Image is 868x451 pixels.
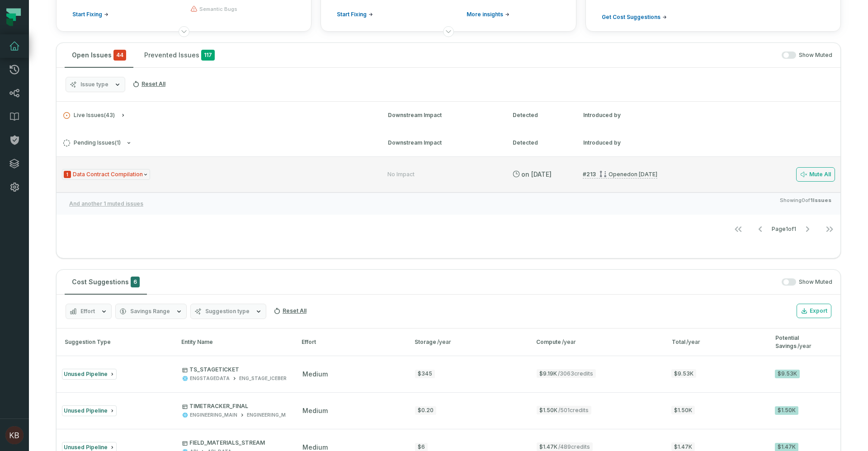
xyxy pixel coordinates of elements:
[66,77,125,92] button: Issue type
[602,14,660,21] span: Get Cost Suggestions
[66,197,147,211] button: And another 1 muted issues
[388,111,496,119] div: Downstream Impact
[64,171,71,178] span: Severity
[810,197,831,203] strong: 1 Issues
[57,392,840,428] button: Unused PipelineTIMETRACKER_FINALENGINEERING_MAINENGINEERING_MAIN_OUTPUTmedium$0.20$1.50K/501credi...
[63,112,115,119] span: Live Issues ( 43 )
[64,444,108,451] span: Unused Pipeline
[190,304,266,319] button: Suggestion type
[686,338,700,345] span: /year
[113,50,126,61] span: critical issues and errors combined
[797,220,818,238] button: Go to next page
[72,11,108,18] a: Start Fixing
[415,338,520,346] div: Storage
[671,369,696,378] span: $9.53K
[201,50,215,61] span: 117
[57,156,840,240] div: Pending Issues(1)
[631,171,657,178] relative-time: Aug 6, 2025, 2:03 PM CDT
[337,11,373,18] a: Start Fixing
[63,140,372,146] button: Pending Issues(1)
[727,220,840,238] ul: Page 1 of 1
[513,111,567,119] div: Detected
[65,270,147,294] button: Cost Suggestions
[270,304,310,318] button: Reset All
[226,52,832,59] div: Show Muted
[302,443,328,451] span: medium
[5,426,24,444] img: avatar of Kennedy Bruce
[602,14,667,21] a: Get Cost Suggestions
[62,169,150,180] span: Issue Type
[131,277,140,287] span: 6
[819,220,840,238] button: Go to last page
[537,369,596,378] span: $9.19K
[182,439,265,446] p: FIELD_MATERIALS_STREAM
[583,139,665,147] div: Introduced by
[205,308,250,315] span: Suggestion type
[65,43,133,67] button: Open Issues
[671,406,695,414] span: $1.50K
[562,338,576,345] span: /year
[796,167,835,182] button: Mute All
[467,11,509,18] a: More insights
[239,375,290,382] div: ENG_STAGE_ICEBERG
[337,11,367,18] span: Start Fixing
[415,370,435,378] div: $345
[80,81,108,88] span: Issue type
[775,370,800,378] div: $9.53K
[190,375,230,382] div: ENGSTAGEDATA
[80,308,95,315] span: Effort
[57,220,840,238] nav: pagination
[63,140,121,146] span: Pending Issues ( 1 )
[558,370,593,377] span: / 3063 credits
[72,11,102,18] span: Start Fixing
[182,366,290,373] p: TS_STAGETICKET
[537,406,591,414] span: $1.50K
[64,371,108,377] span: Unused Pipeline
[536,338,656,346] div: Compute
[129,77,169,91] button: Reset All
[727,220,749,238] button: Go to first page
[558,407,589,413] span: / 501 credits
[537,442,593,451] span: $1.47K
[66,304,112,319] button: Effort
[797,343,811,349] span: /year
[115,304,187,319] button: Savings Range
[388,139,496,147] div: Downstream Impact
[190,412,237,418] div: ENGINEERING_MAIN
[599,171,657,178] div: Opened
[750,220,771,238] button: Go to previous page
[521,170,552,178] relative-time: Aug 6, 2025, 4:52 PM CDT
[64,407,108,414] span: Unused Pipeline
[467,11,503,18] span: More insights
[199,5,237,13] span: semantic bugs
[387,171,415,178] div: No Impact
[671,442,695,451] span: $1.47K
[780,197,831,211] span: Showing 0 of
[182,403,318,410] p: TIMETRACKER_FINAL
[137,43,222,67] button: Prevented Issues
[151,278,832,286] div: Show Muted
[797,304,831,318] button: Export
[583,170,657,179] a: #213Opened[DATE] 2:03:31 PM
[302,407,328,414] span: medium
[437,338,451,345] span: /year
[247,412,318,418] div: ENGINEERING_MAIN_OUTPUT
[57,356,840,392] button: Unused PipelineTS_STAGETICKETENGSTAGEDATAENG_STAGE_ICEBERGmedium$345$9.19K/3063credits$9.53K$9.53K
[63,112,372,119] button: Live Issues(43)
[181,338,285,346] div: Entity Name
[672,338,759,346] div: Total
[130,308,170,315] span: Savings Range
[775,334,836,350] div: Potential Savings
[558,443,590,450] span: / 489 credits
[513,139,567,147] div: Detected
[302,370,328,378] span: medium
[583,111,665,119] div: Introduced by
[775,406,798,415] div: $1.50K
[415,406,436,415] div: $0.20
[302,338,398,346] div: Effort
[61,338,165,346] div: Suggestion Type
